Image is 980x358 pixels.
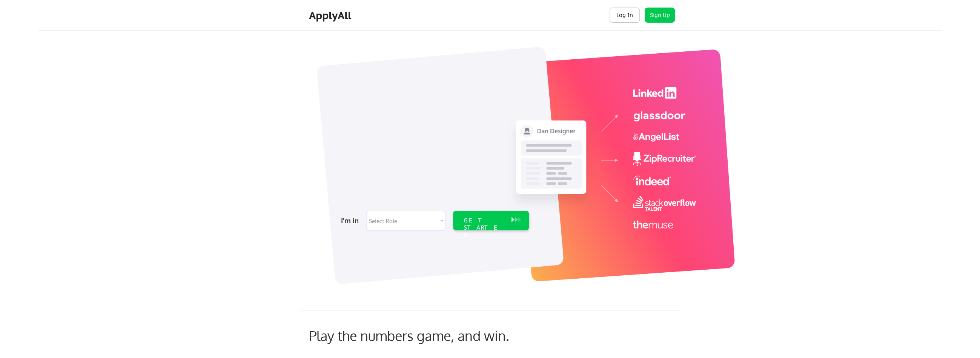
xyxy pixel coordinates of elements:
[309,9,353,22] div: ApplyAll
[464,217,504,239] div: GET STARTED
[645,8,675,23] button: Sign Up
[341,214,362,227] div: I'm in
[610,8,640,23] button: Log In
[309,327,543,344] div: Play the numbers game, and win.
